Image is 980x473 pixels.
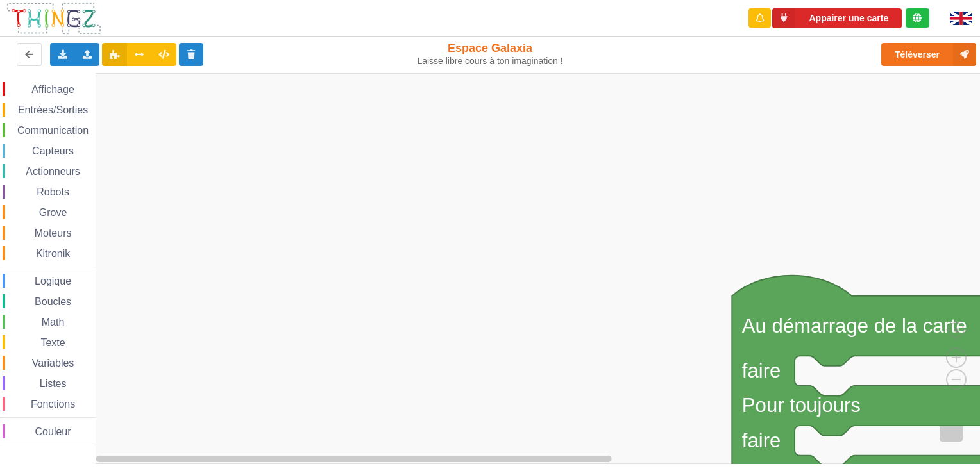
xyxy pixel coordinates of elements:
text: Au démarrage de la carte [742,315,967,337]
span: Math [40,317,67,328]
span: Capteurs [30,145,76,156]
button: Téléverser [881,43,976,66]
span: Affichage [30,84,76,95]
div: Laisse libre cours à ton imagination ! [406,56,574,67]
span: Communication [15,125,90,136]
span: Entrées/Sorties [16,104,90,115]
span: Boucles [33,296,73,307]
span: Logique [33,276,73,286]
span: Listes [38,378,69,389]
button: Appairer une carte [772,8,902,28]
img: thingz_logo.png [6,1,102,35]
span: Texte [38,337,67,348]
span: Variables [30,358,76,369]
text: faire [742,429,781,452]
div: Tu es connecté au serveur de création de Thingz [906,8,929,28]
span: Actionneurs [24,166,82,177]
span: Couleur [33,426,73,437]
span: Grove [37,207,69,218]
span: Moteurs [33,228,74,238]
text: Pour toujours [742,394,861,417]
text: faire [742,360,781,382]
img: gb.png [950,12,972,25]
span: Kitronik [34,248,72,259]
div: Espace Galaxia [406,41,574,67]
span: Robots [35,187,71,197]
span: Fonctions [29,399,77,410]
